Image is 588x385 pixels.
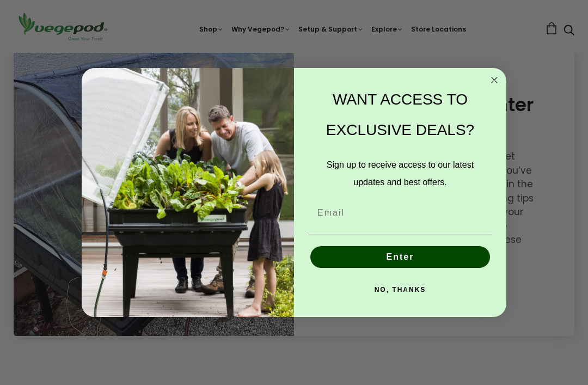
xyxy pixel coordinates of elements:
img: underline [308,235,492,235]
input: Email [308,202,492,224]
button: NO, THANKS [308,279,492,301]
button: Close dialog [488,74,501,87]
img: e9d03583-1bb1-490f-ad29-36751b3212ff.jpeg [82,68,294,317]
button: Enter [310,246,490,268]
span: WANT ACCESS TO EXCLUSIVE DEALS? [326,91,474,138]
span: Sign up to receive access to our latest updates and best offers. [327,160,474,187]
